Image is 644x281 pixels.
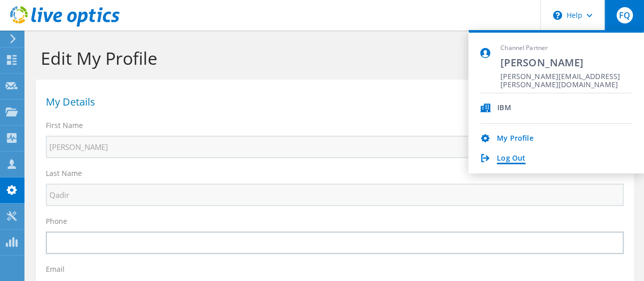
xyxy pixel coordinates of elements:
[500,72,632,82] span: [PERSON_NAME][EMAIL_ADDRESS][PERSON_NAME][DOMAIN_NAME]
[553,11,562,20] svg: \n
[497,134,533,144] a: My Profile
[46,120,83,131] label: First Name
[617,7,633,23] span: FQ
[41,47,624,69] h1: Edit My Profile
[497,104,511,113] div: IBM
[46,97,619,107] h1: My Details
[46,216,67,226] label: Phone
[46,264,65,274] label: Email
[497,154,525,164] a: Log Out
[500,44,632,53] span: Channel Partner
[46,168,82,178] label: Last Name
[500,56,632,69] span: [PERSON_NAME]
